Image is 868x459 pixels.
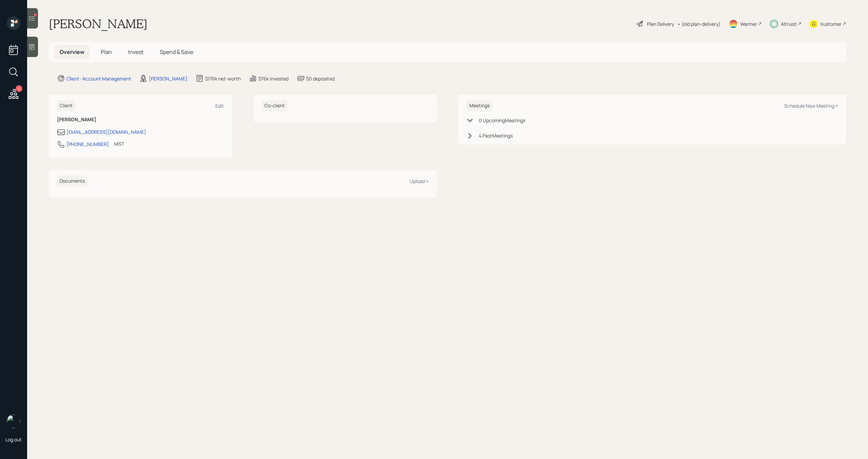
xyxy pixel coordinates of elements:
div: Schedule New Meeting + [784,103,838,109]
span: Invest [128,48,143,56]
div: Client · Account Management [66,75,131,82]
span: Spend & Save [160,48,193,56]
h6: Documents [57,176,87,187]
div: Upload + [410,178,429,184]
div: $176k net-worth [205,75,241,82]
div: [PHONE_NUMBER] [66,141,109,148]
div: Altruist [781,20,797,27]
div: $0 deposited [306,75,335,82]
div: [EMAIL_ADDRESS][DOMAIN_NAME] [66,128,146,135]
span: Plan [101,48,112,56]
div: Edit [215,103,224,109]
h6: [PERSON_NAME] [57,117,224,123]
h6: Client [57,100,75,111]
div: $76k invested [258,75,289,82]
div: 0 Upcoming Meeting s [479,117,525,124]
h6: Meetings [467,100,492,111]
div: 5 [16,85,22,92]
div: 4 Past Meeting s [479,132,513,139]
div: Kustomer [821,20,842,27]
h6: Co-client [262,100,288,111]
div: [PERSON_NAME] [149,75,188,82]
h1: [PERSON_NAME] [49,16,147,31]
img: michael-russo-headshot.png [7,415,20,428]
div: Log out [5,436,22,443]
div: • (old plan-delivery) [677,20,721,27]
span: Overview [60,48,84,56]
div: Plan Delivery [647,20,674,27]
div: Warmer [740,20,757,27]
div: MST [114,140,124,147]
